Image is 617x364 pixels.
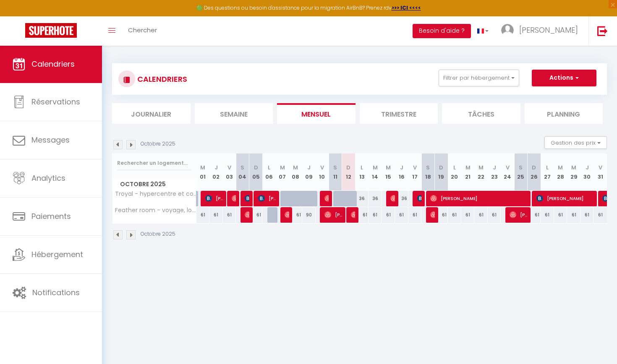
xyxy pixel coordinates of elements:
[382,207,395,223] div: 61
[495,16,588,46] a: ... [PERSON_NAME]
[430,207,435,223] span: [PERSON_NAME]
[493,164,496,172] abbr: J
[31,96,80,107] span: Réservations
[141,140,175,148] p: Octobre 2025
[232,190,236,206] span: [PERSON_NAME]
[501,153,514,191] th: 24
[408,207,422,223] div: 61
[448,153,461,191] th: 20
[514,153,528,191] th: 25
[141,230,175,238] p: Octobre 2025
[448,207,461,223] div: 61
[31,249,83,260] span: Hébergement
[580,153,594,191] th: 30
[324,207,342,223] span: [PERSON_NAME]
[558,164,563,172] abbr: M
[528,207,541,223] div: 61
[395,153,408,191] th: 16
[369,191,382,206] div: 36
[567,207,580,223] div: 61
[346,164,350,172] abbr: D
[280,164,285,172] abbr: M
[392,4,421,11] a: >>> ICI <<<<
[461,153,475,191] th: 21
[262,153,276,191] th: 06
[223,207,236,223] div: 61
[541,207,554,223] div: 61
[544,136,607,149] button: Gestion des prix
[31,211,71,221] span: Paiements
[324,190,329,206] span: [PERSON_NAME]
[435,153,448,191] th: 19
[249,153,263,191] th: 05
[320,164,324,172] abbr: V
[519,164,523,172] abbr: S
[135,70,187,88] h3: CALENDRIERS
[488,153,501,191] th: 23
[546,164,549,172] abbr: L
[329,153,342,191] th: 11
[439,70,519,86] button: Filtrer par hébergement
[510,207,528,223] span: [PERSON_NAME]
[355,153,369,191] th: 13
[333,164,337,172] abbr: S
[599,164,602,172] abbr: V
[316,153,329,191] th: 10
[506,164,510,172] abbr: V
[361,164,363,172] abbr: L
[525,103,603,124] li: Planning
[112,178,196,190] span: Octobre 2025
[196,207,210,223] div: 61
[289,153,302,191] th: 08
[31,59,75,69] span: Calendriers
[342,153,356,191] th: 12
[285,207,289,223] span: [PERSON_NAME]
[245,207,249,223] span: [PERSON_NAME]
[541,153,554,191] th: 27
[258,190,276,206] span: [PERSON_NAME]
[277,103,356,124] li: Mensuel
[209,207,223,223] div: 61
[114,207,198,213] span: Feather room - voyage, love, sex
[351,207,356,223] span: [PERSON_NAME]
[488,207,501,223] div: 61
[442,103,520,124] li: Tâches
[200,164,205,172] abbr: M
[369,153,382,191] th: 14
[373,164,378,172] abbr: M
[571,164,576,172] abbr: M
[355,191,369,206] div: 36
[413,164,417,172] abbr: V
[209,153,223,191] th: 02
[114,191,198,197] span: Troyal - hypercentre et confort
[532,70,596,86] button: Actions
[31,135,70,145] span: Messages
[386,164,391,172] abbr: M
[586,164,589,172] abbr: J
[302,207,316,223] div: 90
[435,207,448,223] div: 61
[25,23,77,38] img: Super Booking
[580,207,594,223] div: 61
[302,153,316,191] th: 09
[400,164,403,172] abbr: J
[382,153,395,191] th: 15
[32,287,80,298] span: Notifications
[461,207,475,223] div: 61
[474,207,488,223] div: 61
[395,191,408,206] div: 36
[439,164,443,172] abbr: D
[390,190,395,206] span: [PERSON_NAME]
[474,153,488,191] th: 22
[249,207,263,223] div: 61
[453,164,456,172] abbr: L
[307,164,311,172] abbr: J
[205,190,223,206] span: [PERSON_NAME]
[227,164,231,172] abbr: V
[408,153,422,191] th: 17
[223,153,236,191] th: 03
[245,190,249,206] span: [PERSON_NAME]
[536,190,595,206] span: [PERSON_NAME]
[355,207,369,223] div: 61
